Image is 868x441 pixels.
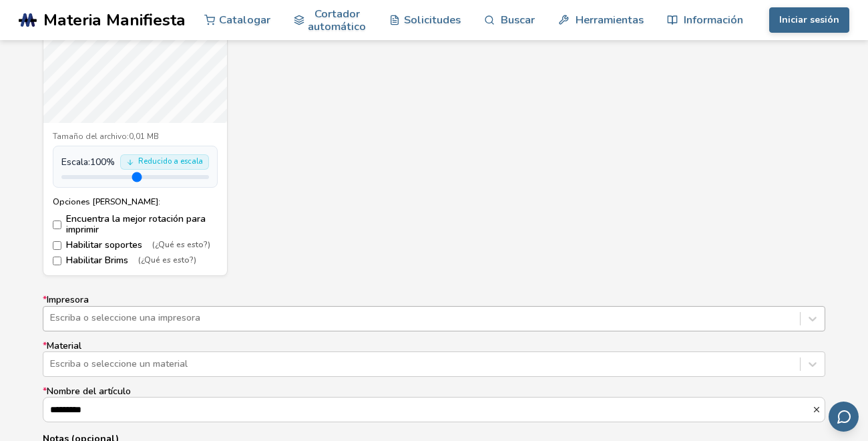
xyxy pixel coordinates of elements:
font: Iniciar sesión [779,13,839,26]
input: Habilitar soportes(¿Qué es esto?) [53,241,61,250]
button: Enviar comentarios por correo electrónico [829,402,859,432]
font: % [106,156,115,168]
font: Materia Manifiesta [43,9,186,31]
font: Habilitar Brims [66,254,128,267]
font: (¿Qué es esto?) [152,239,210,250]
font: Catalogar [219,12,270,27]
font: Herramientas [576,12,644,27]
input: Habilitar Brims(¿Qué es esto?) [53,257,61,265]
font: Impresora [47,293,89,306]
font: Solicitudes [404,12,461,27]
font: Material [47,339,81,352]
button: *Nombre del artículo [812,405,825,414]
font: Encuentra la mejor rotación para imprimir [66,212,206,236]
font: Reducido a escala [138,156,203,166]
font: Tamaño del archivo: [53,131,129,142]
font: 100 [90,156,106,168]
button: Iniciar sesión [769,7,849,33]
font: Información [684,12,743,27]
font: Cortador automático [308,6,366,34]
input: *Nombre del artículo [43,398,812,422]
font: Habilitar soportes [66,239,142,251]
font: 0,01 MB [129,131,159,142]
font: Opciones [PERSON_NAME]: [53,196,160,207]
input: *ImpresoraEscriba o seleccione una impresora [50,313,53,323]
input: *MaterialEscriba o seleccione un material [50,359,53,370]
font: Buscar [501,12,535,27]
font: Nombre del artículo [47,385,131,398]
input: Encuentra la mejor rotación para imprimir [53,220,61,229]
font: Escala: [61,156,90,168]
font: (¿Qué es esto?) [138,255,196,265]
